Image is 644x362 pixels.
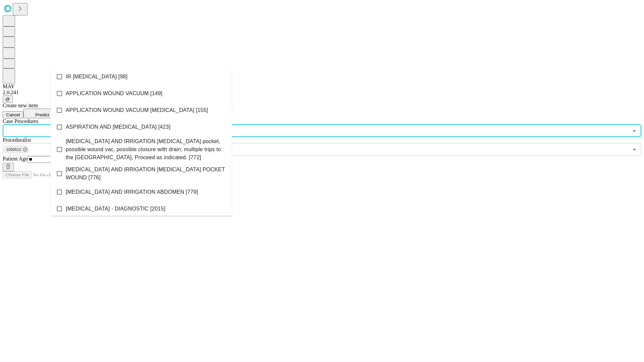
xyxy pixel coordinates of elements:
span: [MEDICAL_DATA] AND IRRIGATION ABDOMEN [779] [66,188,198,196]
span: IR [MEDICAL_DATA] [98] [66,73,127,81]
button: Predict [23,109,54,118]
span: Patient Age [3,156,28,162]
span: Cancel [6,112,20,117]
span: Scheduled Procedure [3,118,38,124]
div: MAY [3,83,641,89]
span: ASPIRATION AND [MEDICAL_DATA] [423] [66,123,170,131]
span: Predict [35,112,49,117]
div: 1000512 [4,145,29,154]
span: [MEDICAL_DATA] - DIAGNOSTIC [2015] [66,205,165,213]
span: Create new item [3,103,38,108]
button: @ [3,96,13,103]
span: Proceduralist [3,137,31,143]
span: [MEDICAL_DATA] AND IRRIGATION [MEDICAL_DATA] POCKET WOUND [776] [66,166,226,182]
span: APPLICATION WOUND VACUUM [MEDICAL_DATA] [155] [66,106,208,114]
button: Open [630,145,639,154]
button: Cancel [3,111,23,118]
span: [MEDICAL_DATA] AND IRRIGATION [MEDICAL_DATA] pocket, possible wound vac, possible closure with dr... [66,137,226,162]
span: 1000512 [4,146,24,154]
div: 2.0.241 [3,89,641,96]
button: Close [630,126,639,135]
span: @ [5,97,10,102]
span: APPLICATION WOUND VACUUM [149] [66,89,162,98]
